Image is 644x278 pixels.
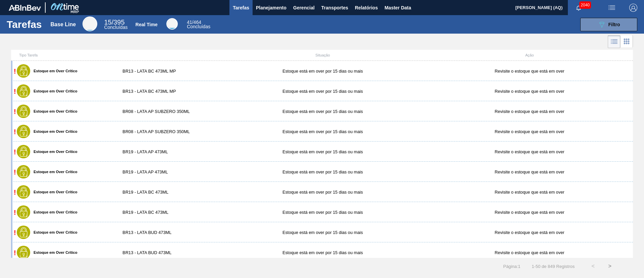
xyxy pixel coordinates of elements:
div: Revisite o estoque que está em over [426,250,633,255]
span: Tarefas [233,4,249,12]
span: ! [14,249,16,256]
span: 2040 [579,1,591,9]
div: Estoque está em over por 15 dias ou mais [219,210,426,215]
div: Estoque está em over por 15 dias ou mais [219,230,426,235]
span: / 464 [187,19,201,25]
span: Master Data [384,4,411,12]
div: Estoque está em over por 15 dias ou mais [219,89,426,94]
div: BR08 - LATA AP SUBZERO 350ML [116,129,219,134]
img: userActions [608,4,616,12]
span: ! [14,209,16,216]
div: Estoque está em over por 15 dias ou mais [219,129,426,134]
div: BR13 - LATA BUD 473ML [116,250,219,255]
span: ! [14,148,16,156]
span: Página : 1 [503,264,520,269]
div: BR19 - LATA AP 473ML [116,169,219,174]
div: Base Line [83,16,97,31]
label: Estoque em Over Crítico [30,129,77,133]
label: Estoque em Over Crítico [30,230,77,234]
button: < [585,258,601,275]
div: Revisite o estoque que está em over [426,129,633,134]
img: TNhmsLtSVTkK8tSr43FrP2fwEKptu5GPRR3wAAAABJRU5ErkJggg== [9,5,41,11]
span: Planejamento [256,4,286,12]
label: Estoque em Over Crítico [30,190,77,194]
button: Filtro [580,18,637,31]
label: Estoque em Over Crítico [30,150,77,154]
div: Revisite o estoque que está em over [426,190,633,195]
div: Real Time [136,22,158,27]
span: Relatórios [355,4,378,12]
div: BR19 - LATA BC 473ML [116,210,219,215]
div: BR13 - LATA BC 473ML MP [116,69,219,74]
span: ! [14,189,16,196]
span: Gerencial [293,4,315,12]
div: Visão em Lista [608,35,621,48]
div: Visão em Cards [621,35,633,48]
div: Ação [426,53,633,57]
div: Base Line [51,22,76,28]
div: Estoque está em over por 15 dias ou mais [219,109,426,114]
span: 1 - 50 de 849 Registros [531,264,575,269]
span: Concluídas [104,25,127,30]
div: Revisite o estoque que está em over [426,230,633,235]
div: Situação [219,53,426,57]
div: Revisite o estoque que está em over [426,149,633,154]
div: Estoque está em over por 15 dias ou mais [219,190,426,195]
span: ! [14,108,16,115]
span: Filtro [608,22,620,27]
div: BR19 - LATA BC 473ML [116,190,219,195]
label: Estoque em Over Crítico [30,89,77,93]
div: Estoque está em over por 15 dias ou mais [219,169,426,174]
div: BR13 - LATA BUD 473ML [116,230,219,235]
label: Estoque em Over Crítico [30,69,77,73]
div: Estoque está em over por 15 dias ou mais [219,250,426,255]
span: 41 [187,19,192,25]
div: BR13 - LATA BC 473ML MP [116,89,219,94]
h1: Tarefas [7,21,42,28]
label: Estoque em Over Crítico [30,210,77,214]
span: ! [14,229,16,236]
span: / 395 [104,18,124,26]
div: BR08 - LATA AP SUBZERO 350ML [116,109,219,114]
div: Revisite o estoque que está em over [426,89,633,94]
span: 15 [104,18,111,26]
label: Estoque em Over Crítico [30,109,77,113]
div: Estoque está em over por 15 dias ou mais [219,149,426,154]
span: ! [14,88,16,95]
div: BR19 - LATA AP 473ML [116,149,219,154]
div: Real Time [187,20,210,29]
div: Revisite o estoque que está em over [426,169,633,174]
span: ! [14,168,16,176]
label: Estoque em Over Crítico [30,250,77,254]
button: > [601,258,618,275]
span: ! [14,68,16,75]
button: Notificações [568,3,589,12]
span: Concluídas [187,24,210,29]
img: Logout [629,4,637,12]
div: Revisite o estoque que está em over [426,69,633,74]
div: Tipo Tarefa [12,53,116,57]
div: Revisite o estoque que está em over [426,109,633,114]
span: Transportes [321,4,348,12]
div: Base Line [104,19,127,30]
div: Real Time [166,18,178,30]
label: Estoque em Over Crítico [30,170,77,174]
div: Revisite o estoque que está em over [426,210,633,215]
div: Estoque está em over por 15 dias ou mais [219,69,426,74]
span: ! [14,128,16,135]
